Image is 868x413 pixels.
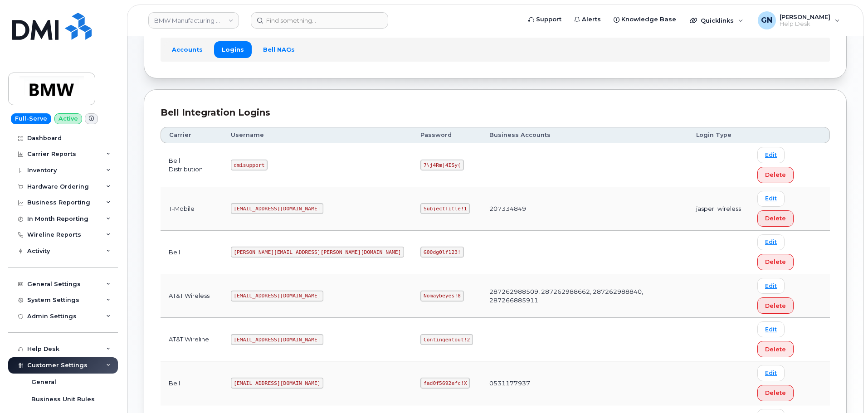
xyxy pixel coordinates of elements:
th: Login Type [688,127,749,143]
button: Delete [757,385,794,401]
th: Password [412,127,481,143]
button: Delete [757,297,794,314]
code: SubjectTitle!1 [420,203,470,214]
span: Support [536,15,561,24]
a: Accounts [164,41,210,58]
a: Edit [757,234,785,250]
input: Find something... [251,12,388,29]
code: fad0f5692efc!X [420,378,470,389]
td: Bell [161,361,223,405]
span: Quicklinks [701,17,734,24]
td: 0531177937 [481,361,688,405]
code: [EMAIL_ADDRESS][DOMAIN_NAME] [231,203,324,214]
span: Knowledge Base [621,15,676,24]
code: Nomaybeyes!8 [420,291,463,301]
td: AT&T Wireless [161,274,223,318]
code: Contingentout!2 [420,334,473,345]
span: Delete [765,258,786,266]
div: Quicklinks [683,11,750,29]
span: Alerts [582,15,601,24]
th: Business Accounts [481,127,688,143]
span: GN [761,15,772,26]
a: Bell NAGs [255,41,302,58]
code: [EMAIL_ADDRESS][DOMAIN_NAME] [231,291,324,301]
div: Geoffrey Newport [751,11,846,29]
div: Bell Integration Logins [161,106,830,119]
a: BMW Manufacturing Co LLC [148,12,239,29]
a: Knowledge Base [607,10,683,29]
a: Logins [214,41,252,58]
a: Edit [757,365,785,381]
span: Delete [765,170,786,179]
button: Delete [757,254,794,270]
code: [PERSON_NAME][EMAIL_ADDRESS][PERSON_NAME][DOMAIN_NAME] [231,247,405,258]
th: Carrier [161,127,223,143]
code: [EMAIL_ADDRESS][DOMAIN_NAME] [231,378,324,389]
code: 7\j4Rm|4ISy( [420,160,463,170]
td: jasper_wireless [688,187,749,231]
iframe: Messenger Launcher [829,374,861,406]
a: Edit [757,278,785,294]
button: Delete [757,210,794,227]
code: dmisupport [231,160,268,170]
td: T-Mobile [161,187,223,231]
a: Support [522,10,568,29]
span: Help Desk [780,20,830,28]
a: Edit [757,147,785,163]
span: Delete [765,389,786,397]
td: 207334849 [481,187,688,231]
code: [EMAIL_ADDRESS][DOMAIN_NAME] [231,334,324,345]
td: Bell Distribution [161,143,223,187]
span: Delete [765,345,786,354]
code: G00dg0lf123! [420,247,463,258]
td: 287262988509, 287262988662, 287262988840, 287266885911 [481,274,688,318]
button: Delete [757,341,794,357]
a: Edit [757,321,785,337]
th: Username [223,127,413,143]
span: Delete [765,214,786,223]
td: AT&T Wireline [161,318,223,361]
a: Edit [757,191,785,207]
span: [PERSON_NAME] [780,13,830,20]
span: Delete [765,301,786,310]
td: Bell [161,231,223,274]
button: Delete [757,167,794,183]
a: Alerts [568,10,607,29]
